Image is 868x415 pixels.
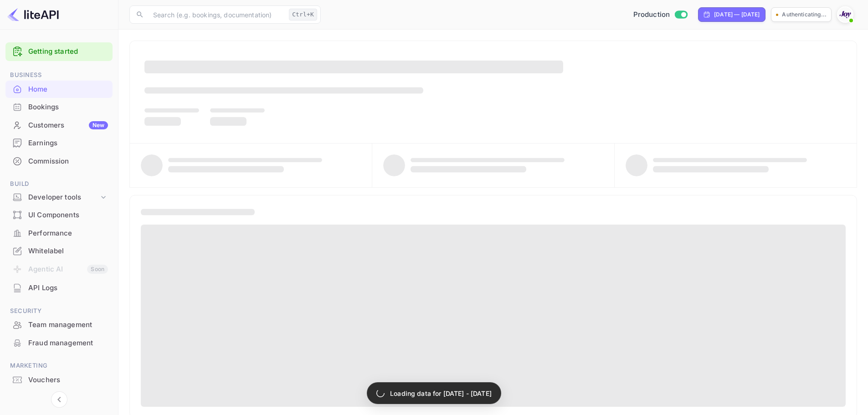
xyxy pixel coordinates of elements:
[28,210,108,220] div: UI Components
[289,9,317,20] div: Ctrl+K
[5,70,113,80] span: Business
[5,134,113,152] div: Earnings
[5,361,113,371] span: Marketing
[5,81,113,98] div: Home
[838,7,853,22] img: With Joy
[5,279,113,296] a: API Logs
[5,117,113,134] div: CustomersNew
[5,371,113,388] a: Vouchers
[28,192,99,203] div: Developer tools
[28,120,108,131] div: Customers
[5,242,113,260] div: Whitelabel
[5,98,113,116] div: Bookings
[28,102,108,113] div: Bookings
[148,5,285,24] input: Search (e.g. bookings, documentation)
[5,134,113,151] a: Earnings
[28,138,108,149] div: Earnings
[714,10,760,19] div: [DATE] — [DATE]
[5,153,113,169] a: Commission
[28,156,108,167] div: Commission
[698,7,765,22] div: Click to change the date range period
[28,246,108,256] div: Whitelabel
[28,375,108,385] div: Vouchers
[28,338,108,348] div: Fraud management
[390,389,492,398] p: Loading data for [DATE] - [DATE]
[5,206,113,224] div: UI Components
[5,306,113,316] span: Security
[28,283,108,293] div: API Logs
[28,320,108,330] div: Team management
[51,391,67,408] button: Collapse navigation
[782,10,827,19] p: Authenticating...
[5,206,113,223] a: UI Components
[630,10,691,20] div: Switch to Sandbox mode
[5,225,113,242] div: Performance
[633,10,670,20] span: Production
[5,334,113,351] a: Fraud management
[5,316,113,334] div: Team management
[5,42,113,61] div: Getting started
[5,81,113,97] a: Home
[5,98,113,115] a: Bookings
[5,242,113,259] a: Whitelabel
[28,46,108,57] a: Getting started
[5,179,113,189] span: Build
[5,279,113,297] div: API Logs
[5,316,113,333] a: Team management
[5,334,113,352] div: Fraud management
[5,117,113,133] a: CustomersNew
[28,228,108,239] div: Performance
[5,371,113,389] div: Vouchers
[7,7,59,22] img: LiteAPI logo
[5,153,113,170] div: Commission
[5,225,113,241] a: Performance
[89,121,108,129] div: New
[5,190,113,205] div: Developer tools
[28,84,108,95] div: Home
